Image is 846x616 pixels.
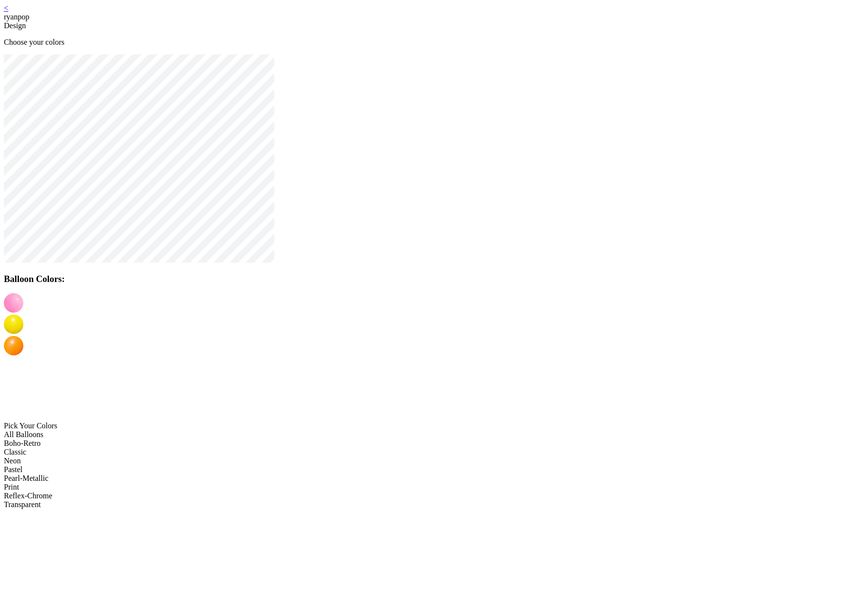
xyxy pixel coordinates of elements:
[4,595,842,616] div: Color option 5
[4,552,23,571] img: Color option 3
[4,509,23,528] img: Color option 1
[4,430,842,439] div: All Balloons
[4,573,842,595] div: Color option 4
[4,457,842,465] div: Neon
[4,274,842,284] h3: Balloon Colors:
[4,500,842,509] div: Transparent
[4,439,842,448] div: Boho-Retro
[4,483,842,492] div: Print
[4,530,23,550] img: Color option 2
[4,492,842,500] div: Reflex-Chrome
[4,509,842,530] div: Color option 1
[4,38,842,47] p: Choose your colors
[4,474,842,483] div: Pearl-Metallic
[4,595,23,614] img: Color option 5
[4,552,842,573] div: Color option 3
[4,573,23,593] img: Color option 4
[4,465,842,474] div: Pastel
[4,13,842,21] div: ryanpop
[4,530,842,552] div: Color option 2
[4,448,842,457] div: Classic
[4,422,842,430] div: Pick Your Colors
[4,4,8,12] a: <
[4,21,842,30] div: Design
